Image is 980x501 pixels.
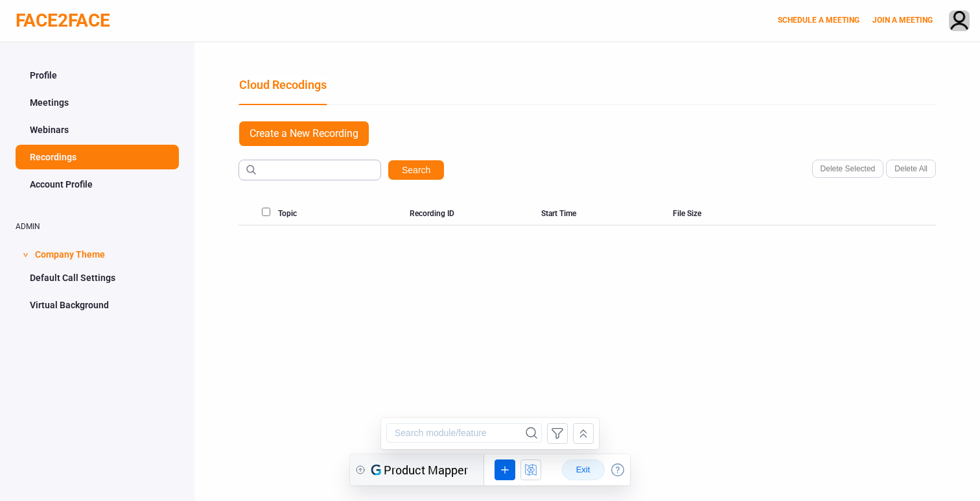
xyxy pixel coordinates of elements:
img: haGk5Ch+A0+liuDR3YSCAAAAAElFTkSuQmCC [246,165,256,175]
span: Exit [223,10,244,21]
a: Profile [16,63,179,88]
a: Create a New Recording [239,121,369,147]
span: > [19,252,32,257]
a: FACE2FACE [16,10,110,31]
a: Default Call Settings [16,265,179,290]
button: Search [388,160,445,180]
span: Company Theme [35,241,105,265]
img: avatar.710606db.png [950,11,969,32]
input: Search module/feature [6,5,143,25]
div: File Size [673,202,804,226]
a: Virtual Background [16,293,179,317]
h2: ADMIN [16,223,179,231]
a: Cloud Recodings [239,76,327,105]
a: Webinars [16,117,179,142]
a: Meetings [16,90,179,115]
a: Account Profile [16,172,179,197]
a: SCHEDULE A MEETING [778,16,859,25]
div: Recording ID [410,202,541,226]
a: JOIN A MEETING [872,16,933,25]
div: Start Time [541,202,673,226]
button: Exit [212,5,255,26]
div: Topic [278,202,410,226]
a: Recordings [16,145,179,169]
